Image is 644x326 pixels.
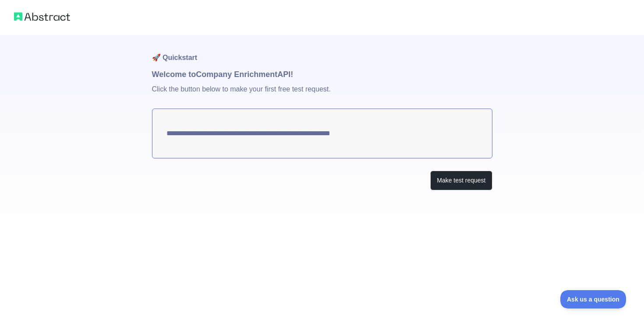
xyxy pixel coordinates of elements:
h1: 🚀 Quickstart [152,35,492,68]
button: Make test request [430,171,492,190]
h1: Welcome to Company Enrichment API! [152,68,492,81]
img: Abstract logo [14,11,70,23]
p: Click the button below to make your first free test request. [152,81,492,109]
iframe: Toggle Customer Support [560,290,626,308]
